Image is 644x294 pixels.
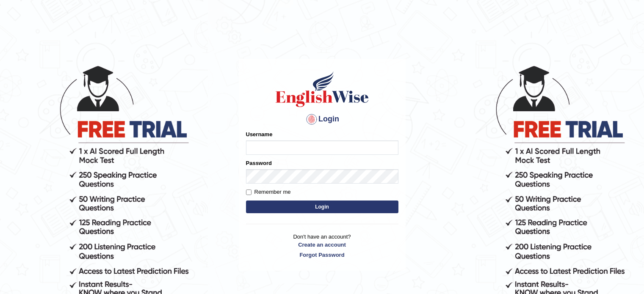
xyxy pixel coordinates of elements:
a: Create an account [246,241,398,249]
button: Login [246,201,398,213]
h4: Login [246,113,398,126]
label: Remember me [246,188,291,196]
p: Don't have an account? [246,233,398,259]
label: Password [246,159,272,167]
img: Logo of English Wise sign in for intelligent practice with AI [274,70,370,108]
label: Username [246,130,273,138]
a: Forgot Password [246,251,398,259]
input: Remember me [246,190,252,195]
